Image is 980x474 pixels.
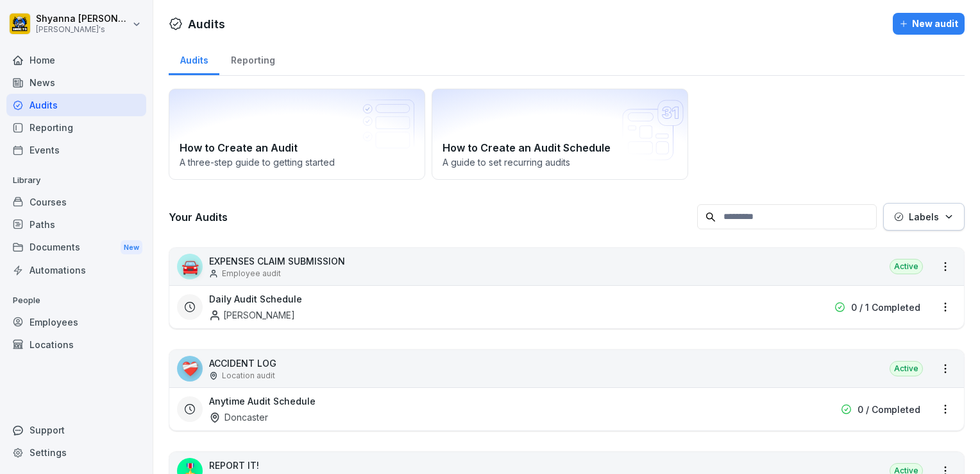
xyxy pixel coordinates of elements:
[180,140,414,155] h2: How to Create an Audit
[209,356,276,370] p: ACCIDENT LOG
[851,301,920,314] p: 0 / 1 Completed
[209,459,275,472] p: REPORT IT!
[6,419,146,441] div: Support
[890,259,923,274] div: Active
[6,236,146,259] a: DocumentsNew
[6,71,146,94] a: News
[6,49,146,71] a: Home
[169,89,425,180] a: How to Create an AuditA three-step guide to getting started
[209,254,345,268] p: EXPENSES CLAIM SUBMISSION
[222,268,281,279] p: Employee audit
[36,25,130,34] p: [PERSON_NAME]'s
[6,333,146,356] a: Locations
[6,213,146,236] a: Paths
[893,13,965,35] button: New audit
[899,17,958,31] div: New audit
[209,308,295,322] div: [PERSON_NAME]
[6,94,146,116] a: Audits
[169,210,691,224] h3: Your Audits
[6,139,146,161] a: Events
[169,42,219,75] a: Audits
[6,170,146,191] p: Library
[443,155,677,169] p: A guide to set recurring audits
[432,89,688,180] a: How to Create an Audit ScheduleA guide to set recurring audits
[180,155,414,169] p: A three-step guide to getting started
[890,361,923,376] div: Active
[6,290,146,311] p: People
[177,356,203,382] div: ❤️‍🩹
[209,410,268,424] div: Doncaster
[209,292,302,306] h3: Daily Audit Schedule
[209,394,316,408] h3: Anytime Audit Schedule
[188,15,225,33] h1: Audits
[6,441,146,464] a: Settings
[857,403,920,416] p: 0 / Completed
[121,240,142,255] div: New
[443,140,677,155] h2: How to Create an Audit Schedule
[6,116,146,139] a: Reporting
[6,236,146,259] div: Documents
[883,203,965,231] button: Labels
[177,254,203,279] div: 🚘
[222,370,275,382] p: Location audit
[6,311,146,333] a: Employees
[36,13,130,24] p: Shyanna [PERSON_NAME]
[6,191,146,213] a: Courses
[6,259,146,281] a: Automations
[219,42,286,75] a: Reporting
[909,210,939,224] p: Labels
